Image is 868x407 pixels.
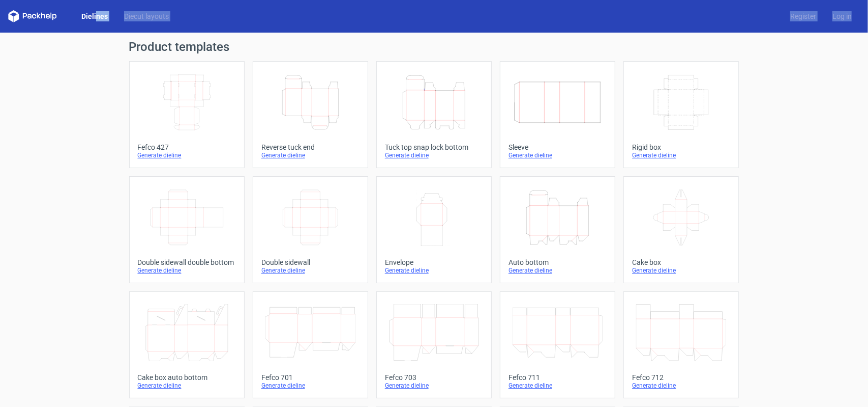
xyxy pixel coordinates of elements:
[385,143,483,151] div: Tuck top snap lock bottom
[385,382,483,390] div: Generate dieline
[632,258,730,266] div: Cake box
[138,266,236,275] div: Generate dieline
[376,176,492,283] a: EnvelopeGenerate dieline
[508,382,607,390] div: Generate dieline
[632,382,730,390] div: Generate dieline
[508,373,607,382] div: Fefco 711
[138,258,236,266] div: Double sidewall double bottom
[261,143,360,151] div: Reverse tuck end
[138,151,236,159] div: Generate dieline
[138,373,236,382] div: Cake box auto bottom
[385,373,483,382] div: Fefco 703
[376,291,492,398] a: Fefco 703Generate dieline
[261,151,360,159] div: Generate dieline
[508,151,607,159] div: Generate dieline
[138,382,236,390] div: Generate dieline
[385,151,483,159] div: Generate dieline
[129,61,245,168] a: Fefco 427Generate dieline
[129,41,739,53] h1: Product templates
[500,176,615,283] a: Auto bottomGenerate dieline
[261,382,360,390] div: Generate dieline
[508,258,607,266] div: Auto bottom
[261,258,360,266] div: Double sidewall
[623,176,739,283] a: Cake boxGenerate dieline
[253,291,368,398] a: Fefco 701Generate dieline
[261,373,360,382] div: Fefco 701
[73,11,116,21] a: Dielines
[253,61,368,168] a: Reverse tuck endGenerate dieline
[253,176,368,283] a: Double sidewallGenerate dieline
[632,266,730,275] div: Generate dieline
[623,61,739,168] a: Rigid boxGenerate dieline
[824,11,860,21] a: Log in
[385,266,483,275] div: Generate dieline
[508,143,607,151] div: Sleeve
[129,291,245,398] a: Cake box auto bottomGenerate dieline
[632,143,730,151] div: Rigid box
[500,61,615,168] a: SleeveGenerate dieline
[623,291,739,398] a: Fefco 712Generate dieline
[782,11,824,21] a: Register
[632,151,730,159] div: Generate dieline
[508,266,607,275] div: Generate dieline
[376,61,492,168] a: Tuck top snap lock bottomGenerate dieline
[138,143,236,151] div: Fefco 427
[261,266,360,275] div: Generate dieline
[129,176,245,283] a: Double sidewall double bottomGenerate dieline
[116,11,177,21] a: Diecut layouts
[500,291,615,398] a: Fefco 711Generate dieline
[385,258,483,266] div: Envelope
[632,373,730,382] div: Fefco 712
